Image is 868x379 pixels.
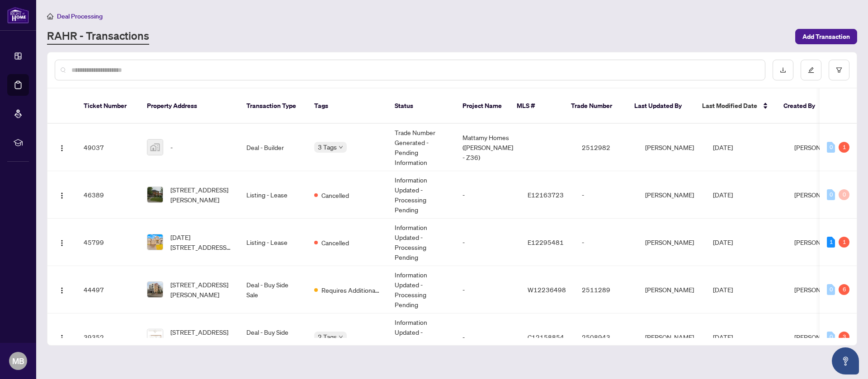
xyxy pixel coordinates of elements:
span: [DATE] [713,191,733,199]
th: Trade Number [564,89,627,124]
span: [PERSON_NAME] [794,143,843,151]
td: Information Updated - Processing Pending [387,313,455,361]
span: Cancelled [321,238,349,248]
div: 0 [827,189,835,200]
span: - [170,142,173,152]
td: - [575,219,638,266]
span: E12163723 [528,191,564,199]
span: down [339,145,343,150]
th: Status [387,89,455,124]
td: - [455,266,520,313]
th: Project Name [455,89,509,124]
div: 6 [839,284,849,295]
img: thumbnail-img [147,187,163,202]
th: MLS # [509,89,564,124]
td: 39352 [76,313,140,361]
span: [DATE] [713,285,733,294]
div: 0 [827,284,835,295]
td: Trade Number Generated - Pending Information [387,124,455,171]
td: [PERSON_NAME] [638,266,706,313]
div: 0 [839,189,849,200]
img: thumbnail-img [147,234,163,250]
th: Last Updated By [627,89,695,124]
span: Requires Additional Docs [321,285,380,295]
img: Logo [58,239,66,247]
button: Open asap [832,347,859,374]
span: download [780,67,786,73]
td: 45799 [76,219,140,266]
td: Information Updated - Processing Pending [387,171,455,219]
td: 2511289 [575,266,638,313]
td: - [455,219,520,266]
span: Add Transaction [802,29,850,44]
img: Logo [58,192,66,199]
img: thumbnail-img [147,282,163,297]
button: Logo [55,282,69,297]
img: Logo [58,287,66,294]
button: Add Transaction [795,29,857,44]
span: down [339,335,343,339]
td: 46389 [76,171,140,219]
span: [DATE] [713,333,733,341]
span: [DATE][STREET_ADDRESS][DATE] [170,232,232,252]
span: [PERSON_NAME] [794,191,843,199]
span: edit [808,67,814,73]
span: [DATE] [713,143,733,151]
th: Property Address [140,89,239,124]
button: Logo [55,330,69,344]
td: Deal - Builder [239,124,307,171]
div: 0 [827,142,835,153]
span: 2 Tags [318,332,337,342]
span: [STREET_ADDRESS][PERSON_NAME] [170,185,232,205]
button: download [773,60,793,80]
span: MB [12,355,24,367]
span: W12236498 [528,285,566,294]
td: 2512982 [575,124,638,171]
td: [PERSON_NAME] [638,171,706,219]
td: [PERSON_NAME] [638,124,706,171]
span: [PERSON_NAME] [794,333,843,341]
th: Last Modified Date [695,89,776,124]
button: filter [829,60,849,80]
button: Logo [55,140,69,154]
img: Logo [58,145,66,152]
img: thumbnail-img [147,329,163,345]
div: 1 [827,237,835,248]
td: - [575,171,638,219]
td: 2508943 [575,313,638,361]
span: [STREET_ADDRESS][PERSON_NAME] [170,280,232,299]
td: Listing - Lease [239,219,307,266]
div: 3 [839,332,849,342]
span: [DATE] [713,238,733,246]
td: 44497 [76,266,140,313]
img: thumbnail-img [147,140,163,155]
th: Transaction Type [239,89,307,124]
span: Last Modified Date [702,101,757,111]
button: edit [801,60,821,80]
th: Ticket Number [76,89,140,124]
div: 1 [839,237,849,248]
img: logo [7,7,29,23]
a: RAHR - Transactions [47,28,149,45]
button: Logo [55,235,69,249]
td: 49037 [76,124,140,171]
span: [PERSON_NAME] [794,238,843,246]
span: [STREET_ADDRESS][PERSON_NAME] [170,327,232,347]
div: 0 [827,332,835,342]
td: - [455,313,520,361]
span: 3 Tags [318,142,337,152]
th: Tags [307,89,387,124]
div: 1 [839,142,849,153]
td: [PERSON_NAME] [638,313,706,361]
span: E12295481 [528,238,564,246]
td: Listing - Lease [239,171,307,219]
td: Deal - Buy Side Sale [239,266,307,313]
span: [PERSON_NAME] [794,285,843,294]
span: filter [836,67,842,73]
span: home [47,13,53,19]
td: Mattamy Homes ([PERSON_NAME] - Z36) [455,124,520,171]
button: Logo [55,187,69,202]
span: Cancelled [321,190,349,200]
th: Created By [776,89,830,124]
td: [PERSON_NAME] [638,219,706,266]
